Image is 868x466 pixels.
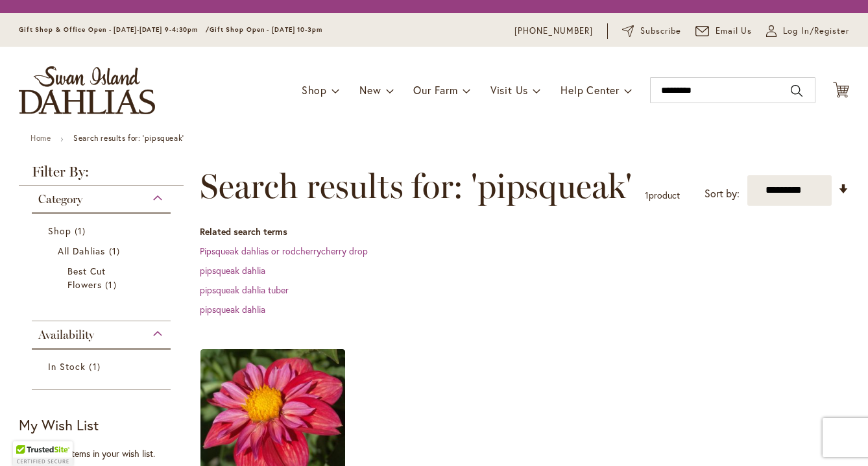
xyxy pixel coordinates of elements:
span: Best Cut Flowers [67,265,106,291]
a: pipsqueak dahlia [200,264,265,276]
label: Sort by: [705,182,740,206]
span: Gift Shop Open - [DATE] 10-3pm [210,25,322,34]
a: Email Us [695,25,753,38]
a: pipsqueak dahlia [200,303,265,315]
span: In Stock [48,360,86,373]
span: Log In/Register [783,25,849,38]
span: 1 [89,360,103,373]
dt: Related search terms [200,225,849,238]
a: Pipsqueak dahlias or rodcherrycherry drop [200,245,368,257]
iframe: Launch Accessibility Center [10,420,46,456]
span: 1 [75,224,89,238]
a: Subscribe [622,25,681,38]
span: Shop [302,83,327,97]
span: 1 [645,189,649,201]
a: [PHONE_NUMBER] [514,25,593,38]
a: In Stock 1 [48,360,158,373]
a: Log In/Register [766,25,849,38]
a: Best Cut Flowers [67,264,138,291]
strong: My Wish List [19,415,99,434]
span: Visit Us [490,83,528,97]
a: All Dahlias [58,244,148,258]
a: pipsqueak dahlia tuber [200,284,289,296]
div: You have no items in your wish list. [19,447,192,460]
span: Subscribe [640,25,681,38]
span: All Dahlias [58,245,106,257]
p: product [645,185,680,206]
span: Email Us [716,25,753,38]
a: Home [30,133,51,143]
span: Availability [38,328,94,342]
a: Shop [48,224,158,238]
span: New [359,83,381,97]
span: Shop [48,225,71,237]
span: Gift Shop & Office Open - [DATE]-[DATE] 9-4:30pm / [19,25,210,34]
span: Our Farm [413,83,457,97]
strong: Search results for: 'pipsqueak' [73,133,184,143]
a: store logo [19,66,155,114]
span: Category [38,192,82,206]
strong: Filter By: [19,165,184,186]
span: Help Center [561,83,620,97]
span: Search results for: 'pipsqueak' [200,167,632,206]
span: 1 [105,278,119,291]
span: 1 [109,244,123,258]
